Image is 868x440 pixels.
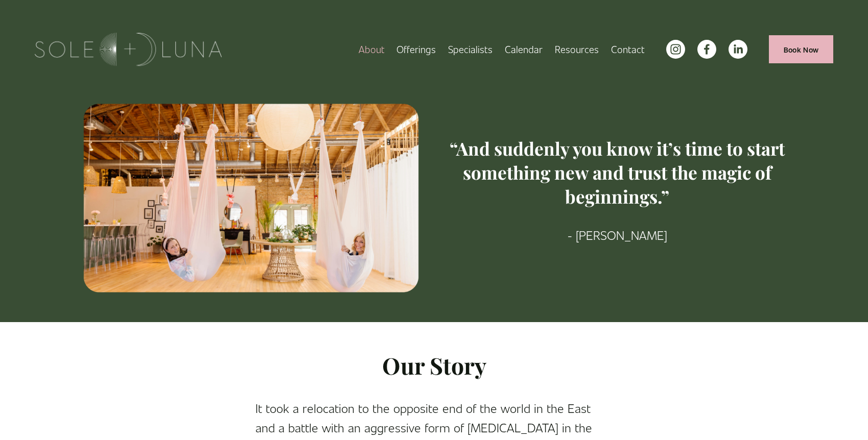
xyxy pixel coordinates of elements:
[255,351,613,380] h2: Our Story
[697,40,716,59] a: facebook-unauth
[396,40,436,58] a: folder dropdown
[729,40,747,59] a: LinkedIn
[611,40,645,58] a: Contact
[448,40,492,58] a: Specialists
[555,40,599,58] a: folder dropdown
[443,137,792,209] h3: “And suddenly you know it’s time to start something new and trust the magic of beginnings.”
[505,40,543,58] a: Calendar
[555,41,599,57] span: Resources
[443,225,792,245] p: - [PERSON_NAME]
[359,40,385,58] a: About
[666,40,685,59] a: instagram-unauth
[769,35,833,63] a: Book Now
[396,41,436,57] span: Offerings
[35,33,222,66] img: Sole + Luna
